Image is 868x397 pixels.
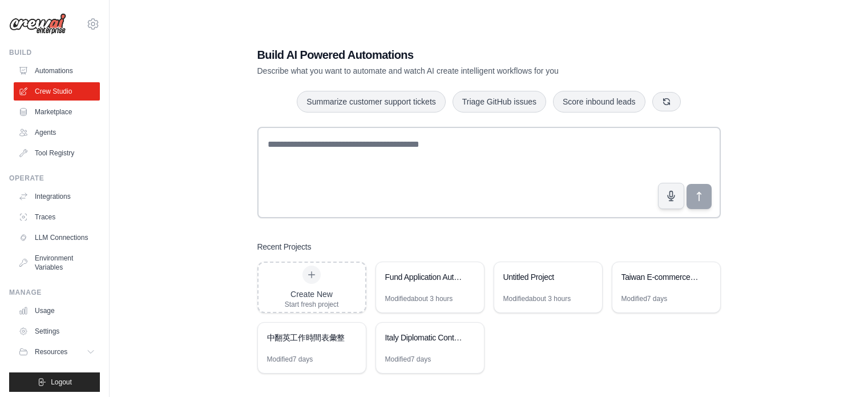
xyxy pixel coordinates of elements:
[14,208,100,226] a: Traces
[14,103,100,121] a: Marketplace
[285,288,339,300] div: Create New
[14,343,100,361] button: Resources
[51,378,72,387] span: Logout
[9,13,66,35] img: Logo
[14,123,100,142] a: Agents
[621,271,700,283] div: Taiwan E-commerce Market Entry Research
[621,294,668,303] div: Modified 7 days
[503,271,582,283] div: Untitled Project
[453,91,546,113] button: Triage GitHub issues
[385,294,453,303] div: Modified about 3 hours
[9,288,100,297] div: Manage
[658,183,684,209] button: Click to speak your automation idea
[385,271,463,283] div: Fund Application Automation
[257,65,641,77] p: Describe what you want to automate and watch AI create intelligent workflows for you
[14,82,100,101] a: Crew Studio
[267,332,345,343] div: 中翻英工作時間表彙整
[14,228,100,247] a: LLM Connections
[14,249,100,276] a: Environment Variables
[297,91,445,113] button: Summarize customer support tickets
[503,294,571,303] div: Modified about 3 hours
[14,62,100,80] a: Automations
[267,355,313,364] div: Modified 7 days
[385,355,431,364] div: Modified 7 days
[257,47,641,63] h1: Build AI Powered Automations
[14,322,100,340] a: Settings
[9,372,100,392] button: Logout
[14,187,100,206] a: Integrations
[14,144,100,162] a: Tool Registry
[553,91,645,113] button: Score inbound leads
[257,241,312,252] h3: Recent Projects
[9,174,100,183] div: Operate
[285,300,339,309] div: Start fresh project
[9,48,100,57] div: Build
[35,347,67,356] span: Resources
[14,302,100,320] a: Usage
[385,332,463,343] div: Italy Diplomatic Contact Tracking System
[652,92,681,111] button: Get new suggestions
